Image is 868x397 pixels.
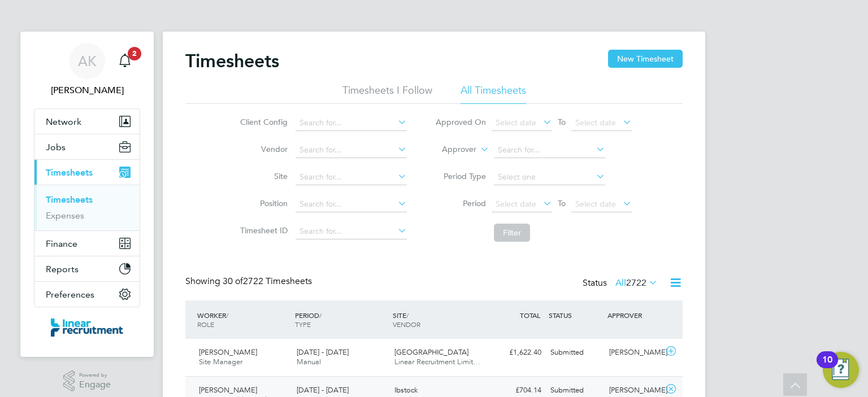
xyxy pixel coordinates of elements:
div: SITE [390,305,488,334]
label: Client Config [237,117,288,127]
span: Timesheets [46,167,93,178]
div: PERIOD [292,305,390,334]
span: / [406,311,409,320]
input: Search for... [296,115,407,131]
span: TOTAL [520,311,540,320]
a: Expenses [46,210,84,221]
span: Select date [575,117,616,128]
div: £1,622.40 [487,343,546,362]
span: Powered by [79,370,111,380]
span: Reports [46,264,79,274]
label: Period [435,198,486,208]
input: Select one [494,169,605,185]
input: Search for... [296,197,407,212]
span: VENDOR [393,320,420,329]
label: Period Type [435,171,486,181]
input: Search for... [494,142,605,158]
span: Network [46,116,81,127]
li: All Timesheets [461,84,526,104]
span: Ashley Kelly [34,84,140,97]
label: Timesheet ID [237,225,288,235]
span: [GEOGRAPHIC_DATA] [394,347,468,357]
div: [PERSON_NAME] [605,343,663,362]
span: Finance [46,238,77,249]
span: To [554,115,569,129]
div: STATUS [546,305,605,325]
span: ROLE [197,320,214,329]
img: linearrecruitment-logo-retina.png [51,319,123,337]
div: Submitted [546,343,605,362]
input: Search for... [296,169,407,185]
label: Approved On [435,117,486,127]
button: Finance [34,231,140,256]
span: Linear Recruitment Limit… [394,357,480,367]
label: Approver [426,144,476,155]
span: Select date [496,199,536,209]
span: [PERSON_NAME] [199,385,257,395]
button: Open Resource Center, 10 new notifications [823,352,859,388]
span: Site Manager [199,357,242,367]
div: Status [583,276,660,291]
span: / [319,311,322,320]
span: To [554,196,569,211]
span: 30 of [223,276,243,287]
div: Showing [185,276,314,287]
div: 10 [822,360,832,374]
span: Manual [297,357,321,367]
label: All [615,277,658,289]
button: Preferences [34,282,140,307]
a: AK[PERSON_NAME] [34,43,140,97]
a: 2 [114,43,136,79]
input: Search for... [296,224,407,239]
nav: Main navigation [20,32,154,357]
span: Select date [496,117,536,128]
button: New Timesheet [608,50,683,68]
span: Preferences [46,289,94,300]
span: Ibstock [394,385,418,395]
span: 2 [128,47,141,60]
button: Network [34,109,140,134]
span: [PERSON_NAME] [199,347,257,357]
div: Timesheets [34,185,140,230]
button: Reports [34,256,140,281]
a: Timesheets [46,194,93,205]
span: Select date [575,199,616,209]
h2: Timesheets [185,50,279,72]
span: TYPE [295,320,311,329]
span: 2722 [626,277,646,289]
span: Engage [79,380,111,390]
span: [DATE] - [DATE] [297,347,349,357]
button: Jobs [34,134,140,159]
span: 2722 Timesheets [223,276,312,287]
li: Timesheets I Follow [342,84,432,104]
input: Search for... [296,142,407,158]
span: AK [78,54,97,68]
div: APPROVER [605,305,663,325]
label: Vendor [237,144,288,154]
label: Position [237,198,288,208]
a: Go to home page [34,319,140,337]
button: Filter [494,224,530,242]
label: Site [237,171,288,181]
a: Powered byEngage [63,370,111,392]
div: WORKER [194,305,292,334]
span: Jobs [46,142,66,152]
span: [DATE] - [DATE] [297,385,349,395]
span: / [226,311,228,320]
button: Timesheets [34,160,140,185]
